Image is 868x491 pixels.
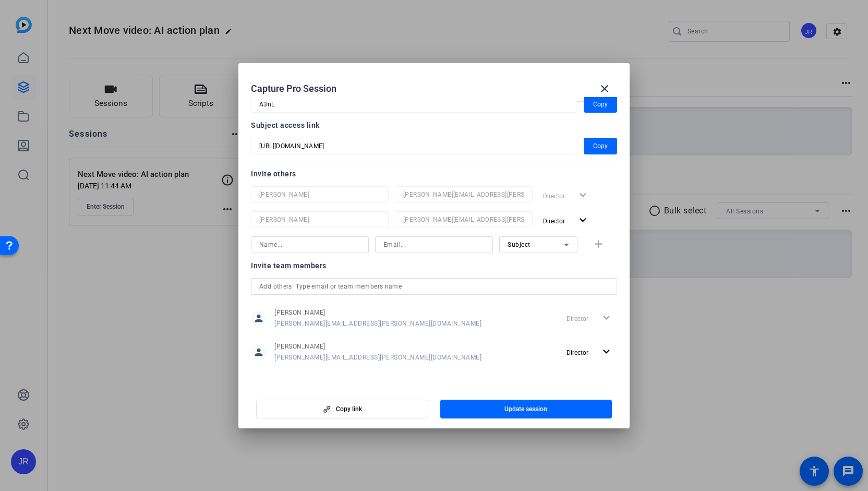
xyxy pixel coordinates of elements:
[600,345,613,358] mat-icon: expand_more
[274,308,481,317] span: [PERSON_NAME]
[336,405,362,413] span: Copy link
[504,405,547,413] span: Update session
[259,238,360,251] input: Name...
[259,98,569,111] input: Session OTP
[584,96,617,113] button: Copy
[566,349,588,356] span: Director
[576,214,589,227] mat-icon: expand_more
[274,319,481,328] span: [PERSON_NAME][EMAIL_ADDRESS][PERSON_NAME][DOMAIN_NAME]
[259,188,380,201] input: Name...
[259,280,609,293] input: Add others: Type email or team members name
[593,98,608,111] span: Copy
[593,140,608,152] span: Copy
[403,213,524,226] input: Email...
[383,238,485,251] input: Email...
[251,76,617,101] div: Capture Pro Session
[562,343,617,362] button: Director
[440,400,612,418] button: Update session
[403,188,524,201] input: Email...
[539,211,594,230] button: Director
[543,218,565,225] span: Director
[274,353,481,362] span: [PERSON_NAME][EMAIL_ADDRESS][PERSON_NAME][DOMAIN_NAME]
[251,119,617,131] div: Subject access link
[274,342,481,351] span: [PERSON_NAME]
[256,400,428,418] button: Copy link
[598,82,611,95] mat-icon: close
[508,241,531,248] span: Subject
[251,167,617,180] div: Invite others
[259,140,569,152] input: Session OTP
[251,344,267,360] mat-icon: person
[259,213,380,226] input: Name...
[251,310,267,326] mat-icon: person
[584,138,617,154] button: Copy
[251,259,617,272] div: Invite team members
